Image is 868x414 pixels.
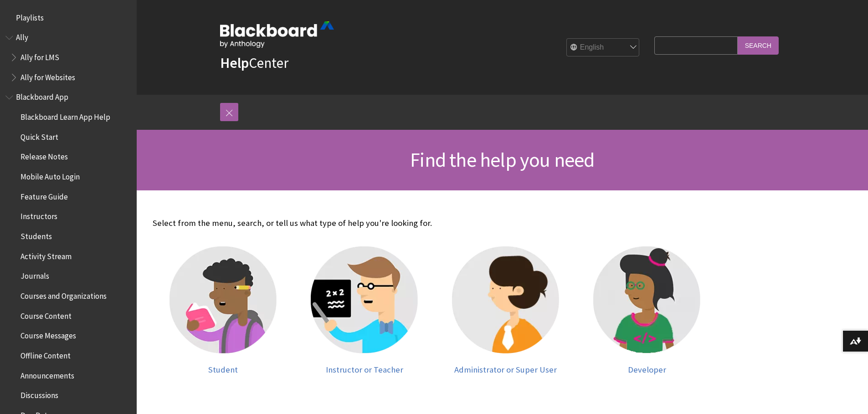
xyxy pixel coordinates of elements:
img: Administrator [452,246,559,353]
span: Courses and Organizations [21,288,107,301]
span: Course Content [21,308,72,321]
span: Mobile Auto Login [21,169,80,181]
span: Administrator or Super User [454,364,557,375]
span: Ally for Websites [21,70,75,82]
span: Activity Stream [21,249,72,261]
span: Playlists [16,10,44,22]
a: Developer [586,246,709,374]
span: Discussions [21,388,58,400]
span: Announcements [21,368,74,380]
span: Blackboard App [16,90,68,102]
strong: Help [220,54,249,72]
img: Instructor [311,246,418,353]
span: Offline Content [21,348,71,360]
span: Find the help you need [410,147,594,172]
span: Course Messages [21,328,76,341]
span: Students [21,229,52,241]
span: Ally [16,30,28,42]
img: Blackboard by Anthology [220,21,334,48]
span: Quick Start [21,129,58,142]
nav: Book outline for Anthology Ally Help [5,30,131,85]
span: Student [208,364,238,375]
span: Developer [628,364,666,375]
input: Search [738,36,779,54]
span: Ally for LMS [21,50,59,62]
span: Release Notes [21,149,68,162]
p: Select from the menu, search, or tell us what type of help you're looking for. [153,217,718,229]
img: Student [169,246,277,353]
a: HelpCenter [220,54,288,72]
span: Journals [21,269,49,281]
span: Instructors [21,209,57,221]
span: Instructor or Teacher [326,364,403,375]
a: Administrator Administrator or Super User [444,246,567,374]
nav: Book outline for Playlists [5,10,131,26]
span: Feature Guide [21,189,68,201]
select: Site Language Selector [567,39,640,57]
a: Instructor Instructor or Teacher [303,246,426,374]
a: Student Student [162,246,285,374]
span: Blackboard Learn App Help [21,109,110,122]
